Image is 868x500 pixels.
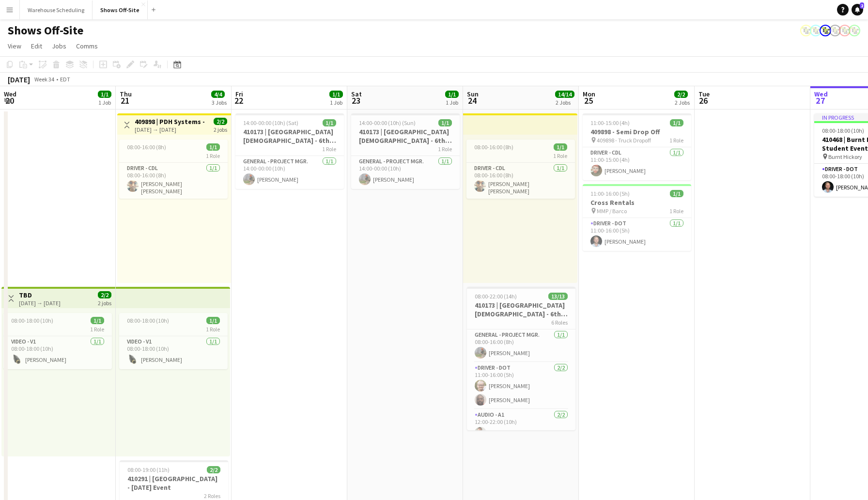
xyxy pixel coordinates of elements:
[119,163,228,199] app-card-role: Driver - CDL1/108:00-16:00 (8h)[PERSON_NAME] [PERSON_NAME]
[583,113,691,180] app-job-card: 11:00-15:00 (4h)1/1409898 - Semi Drop Off 409898 - Truck Dropoff1 RoleDriver - CDL1/111:00-15:00 ...
[120,474,228,492] h3: 410291 | [GEOGRAPHIC_DATA] - [DATE] Event
[98,291,111,298] span: 2/2
[31,42,42,50] span: Edit
[119,336,228,369] app-card-role: Video - V11/108:00-18:00 (10h)[PERSON_NAME]
[669,137,683,144] span: 1 Role
[19,299,61,307] div: [DATE] → [DATE]
[828,153,862,160] span: Burnt Hickory
[98,99,111,106] div: 1 Job
[583,127,691,136] h3: 409898 - Semi Drop Off
[548,293,568,300] span: 13/13
[206,143,220,151] span: 1/1
[90,326,104,333] span: 1 Role
[583,198,691,207] h3: Cross Rentals
[3,313,112,369] app-job-card: 08:00-18:00 (10h)1/11 RoleVideo - V11/108:00-18:00 (10h)[PERSON_NAME]
[330,99,342,106] div: 1 Job
[214,125,227,133] div: 2 jobs
[839,25,851,36] app-user-avatar: Labor Coordinator
[465,95,479,106] span: 24
[323,119,336,126] span: 1/1
[674,91,688,98] span: 2/2
[581,95,595,106] span: 25
[467,329,575,362] app-card-role: General - Project Mgr.1/108:00-16:00 (8h)[PERSON_NAME]
[467,362,575,409] app-card-role: Driver - DOT2/211:00-16:00 (5h)[PERSON_NAME][PERSON_NAME]
[670,190,683,197] span: 1/1
[27,40,46,52] a: Edit
[438,119,452,126] span: 1/1
[810,25,821,36] app-user-avatar: Labor Coordinator
[206,317,220,324] span: 1/1
[72,40,102,52] a: Comms
[98,91,111,98] span: 1/1
[583,218,691,251] app-card-role: Driver - DOT1/111:00-16:00 (5h)[PERSON_NAME]
[445,91,459,98] span: 1/1
[322,145,336,153] span: 1 Role
[329,91,343,98] span: 1/1
[235,156,344,189] app-card-role: General - Project Mgr.1/114:00-00:00 (10h)[PERSON_NAME]
[438,145,452,153] span: 1 Role
[583,147,691,180] app-card-role: Driver - CDL1/111:00-15:00 (4h)[PERSON_NAME]
[119,313,228,369] app-job-card: 08:00-18:00 (10h)1/11 RoleVideo - V11/108:00-18:00 (10h)[PERSON_NAME]
[204,492,220,500] span: 2 Roles
[814,90,828,98] span: Wed
[350,95,362,106] span: 23
[467,409,575,456] app-card-role: Audio - A12/212:00-22:00 (10h)[PERSON_NAME]
[212,99,227,106] div: 3 Jobs
[466,140,575,199] app-job-card: 08:00-16:00 (8h)1/11 RoleDriver - CDL1/108:00-16:00 (8h)[PERSON_NAME] [PERSON_NAME]
[48,40,70,52] a: Jobs
[11,317,53,324] span: 08:00-18:00 (10h)
[554,143,567,151] span: 1/1
[467,301,575,318] h3: 410173 | [GEOGRAPHIC_DATA][DEMOGRAPHIC_DATA] - 6th Grade Fall Camp FFA 2025
[8,23,83,38] h1: Shows Off-Site
[820,25,831,36] app-user-avatar: Labor Coordinator
[127,143,166,151] span: 08:00-16:00 (8h)
[597,207,627,215] span: MMP / Barco
[822,127,864,134] span: 08:00-18:00 (10h)
[120,90,132,98] span: Thu
[234,95,243,106] span: 22
[583,184,691,251] app-job-card: 11:00-16:00 (5h)1/1Cross Rentals MMP / Barco1 RoleDriver - DOT1/111:00-16:00 (5h)[PERSON_NAME]
[669,207,683,215] span: 1 Role
[118,95,132,106] span: 21
[849,25,860,36] app-user-avatar: Labor Coordinator
[235,113,344,189] app-job-card: 14:00-00:00 (10h) (Sat)1/1410173 | [GEOGRAPHIC_DATA][DEMOGRAPHIC_DATA] - 6th Grade Fall Camp FFA ...
[590,190,630,197] span: 11:00-16:00 (5h)
[829,25,841,36] app-user-avatar: Labor Coordinator
[135,126,207,133] div: [DATE] → [DATE]
[4,90,16,98] span: Wed
[119,140,228,199] div: 08:00-16:00 (8h)1/11 RoleDriver - CDL1/108:00-16:00 (8h)[PERSON_NAME] [PERSON_NAME]
[91,317,104,324] span: 1/1
[127,466,170,473] span: 08:00-19:00 (11h)
[19,291,61,299] h3: TBD
[214,118,227,125] span: 2/2
[98,298,111,307] div: 2 jobs
[446,99,458,106] div: 1 Job
[852,4,863,16] a: 2
[235,90,243,98] span: Fri
[8,42,21,50] span: View
[20,0,93,19] button: Warehouse Scheduling
[813,95,828,106] span: 27
[860,2,864,9] span: 2
[2,95,16,106] span: 20
[697,95,710,106] span: 26
[351,113,460,189] div: 14:00-00:00 (10h) (Sun)1/1410173 | [GEOGRAPHIC_DATA][DEMOGRAPHIC_DATA] - 6th Grade Fall Camp FFA ...
[675,99,690,106] div: 2 Jobs
[60,76,70,83] div: EDT
[467,90,479,98] span: Sun
[76,42,98,50] span: Comms
[670,119,683,126] span: 1/1
[583,90,595,98] span: Mon
[800,25,812,36] app-user-avatar: Labor Coordinator
[52,42,66,50] span: Jobs
[597,137,651,144] span: 409898 - Truck Dropoff
[475,293,517,300] span: 08:00-22:00 (14h)
[211,91,225,98] span: 4/4
[235,127,344,145] h3: 410173 | [GEOGRAPHIC_DATA][DEMOGRAPHIC_DATA] - 6th Grade Fall Camp FFA 2025
[466,163,575,199] app-card-role: Driver - CDL1/108:00-16:00 (8h)[PERSON_NAME] [PERSON_NAME]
